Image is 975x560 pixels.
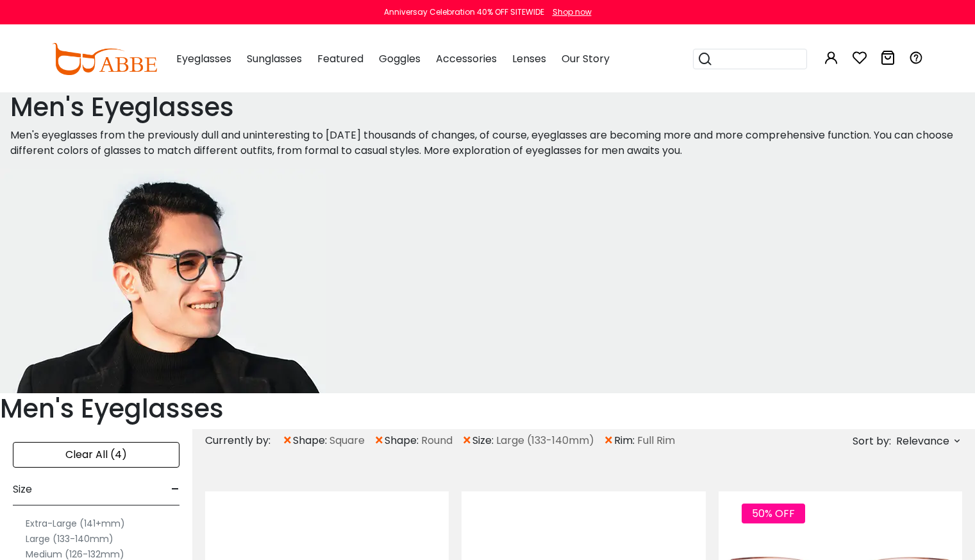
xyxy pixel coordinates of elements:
[317,51,363,66] span: Featured
[52,43,157,75] img: abbeglasses.com
[10,128,975,158] p: Men's eyeglasses from the previously dull and uninteresting to [DATE] thousands of changes, of co...
[293,433,329,448] span: shape:
[26,516,125,531] label: Extra-Large (141+mm)
[462,429,472,452] span: ×
[385,433,421,448] span: shape:
[603,429,614,452] span: ×
[562,51,610,66] span: Our Story
[614,433,637,448] span: rim:
[553,6,592,18] div: Shop now
[384,6,544,18] div: Anniversay Celebration 40% OFF SITEWIDE
[472,433,496,448] span: size:
[13,442,179,468] div: Clear All (4)
[329,433,365,448] span: Square
[205,429,282,452] div: Currently by:
[374,429,385,452] span: ×
[853,434,891,448] span: Sort by:
[247,51,302,66] span: Sunglasses
[546,6,592,17] a: Shop now
[171,474,179,505] span: -
[512,51,546,66] span: Lenses
[13,474,32,505] span: Size
[436,51,497,66] span: Accessories
[282,429,293,452] span: ×
[379,51,421,66] span: Goggles
[496,433,594,448] span: Large (133-140mm)
[421,433,453,448] span: Round
[896,430,949,453] span: Relevance
[176,51,231,66] span: Eyeglasses
[637,433,675,448] span: Full Rim
[26,531,113,547] label: Large (133-140mm)
[10,92,975,123] h1: Men's Eyeglasses
[742,504,805,523] span: 50% OFF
